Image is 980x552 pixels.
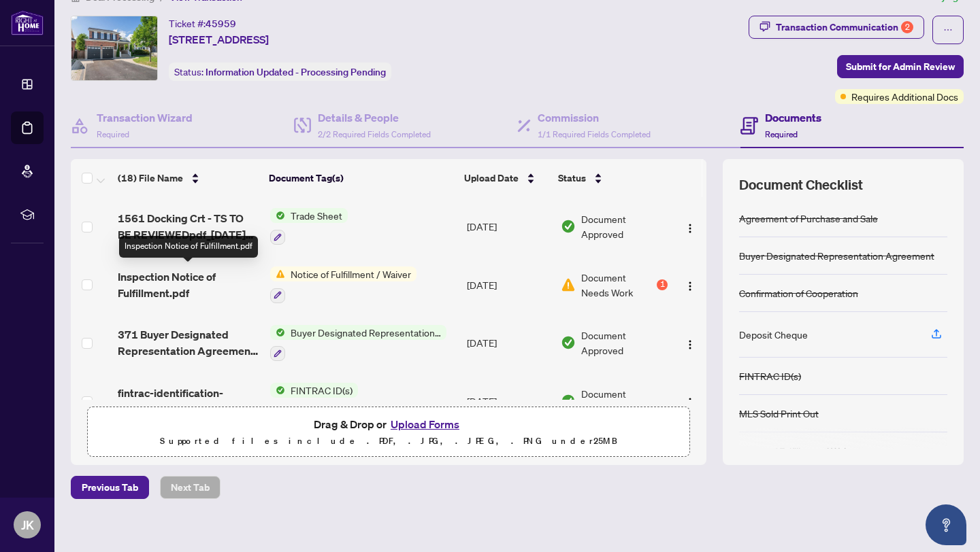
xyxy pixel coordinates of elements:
[459,159,552,197] th: Upload Date
[270,208,285,223] img: Status Icon
[263,159,459,197] th: Document Tag(s)
[119,236,258,258] div: Inspection Notice of Fulfillment.pdf
[270,325,446,362] button: Status IconBuyer Designated Representation Agreement
[901,21,913,33] div: 2
[837,55,964,78] button: Submit for Admin Review
[169,31,269,48] span: [STREET_ADDRESS]
[679,215,701,237] button: Logo
[318,109,431,126] h4: Details & People
[11,10,44,35] img: logo
[685,281,696,292] img: Logo
[97,129,129,139] span: Required
[739,286,858,300] div: Confirmation of Cooperation
[765,109,821,126] h4: Documents
[318,129,431,139] span: 2/2 Required Fields Completed
[285,208,348,223] span: Trade Sheet
[270,383,285,398] img: Status Icon
[581,386,668,416] span: Document Approved
[679,390,701,412] button: Logo
[561,277,576,292] img: Document Status
[657,279,668,290] div: 1
[118,269,259,301] span: Inspection Notice of Fulfillment.pdf
[765,129,798,139] span: Required
[160,476,220,499] button: Next Tab
[118,326,259,359] span: 371 Buyer Designated Representation Agreement - PropTx-OREA_[DATE] 13_02_40.pdf
[679,274,701,296] button: Logo
[739,175,863,194] span: Document Checklist
[461,372,555,430] td: [DATE]
[581,328,668,358] span: Document Approved
[285,266,416,281] span: Notice of Fulfillment / Waiver
[581,270,654,300] span: Document Needs Work
[561,335,576,350] img: Document Status
[461,314,555,373] td: [DATE]
[387,415,463,433] button: Upload Forms
[169,63,391,81] div: Status:
[739,211,878,226] div: Agreement of Purchase and Sale
[685,397,696,408] img: Logo
[461,197,555,256] td: [DATE]
[749,16,924,39] button: Transaction Communication2
[206,66,386,78] span: Information Updated - Processing Pending
[739,368,801,383] div: FINTRAC ID(s)
[561,394,576,409] img: Document Status
[270,266,285,281] img: Status Icon
[558,171,586,186] span: Status
[71,476,149,499] button: Previous Tab
[851,89,958,104] span: Requires Additional Docs
[71,16,157,80] img: IMG-E12275276_1.jpg
[561,219,576,234] img: Document Status
[464,171,519,186] span: Upload Date
[118,171,183,186] span: (18) File Name
[270,208,348,245] button: Status IconTrade Sheet
[553,159,670,197] th: Status
[776,16,913,38] div: Transaction Communication
[739,406,819,421] div: MLS Sold Print Out
[943,25,953,35] span: ellipsis
[206,18,236,30] span: 45959
[285,383,358,398] span: FINTRAC ID(s)
[82,477,138,498] span: Previous Tab
[739,327,808,342] div: Deposit Cheque
[112,159,263,197] th: (18) File Name
[846,56,955,77] span: Submit for Admin Review
[461,256,555,314] td: [DATE]
[679,332,701,353] button: Logo
[739,248,934,263] div: Buyer Designated Representation Agreement
[118,210,259,243] span: 1561 Docking Crt - TS TO BE REVIEWEDpdf_[DATE] 13_17_59.pdf
[538,129,651,139] span: 1/1 Required Fields Completed
[96,433,681,449] p: Supported files include .PDF, .JPG, .JPEG, .PNG under 25 MB
[21,515,34,534] span: JK
[169,16,236,31] div: Ticket #:
[926,504,966,545] button: Open asap
[88,407,689,458] span: Drag & Drop orUpload FormsSupported files include .PDF, .JPG, .JPEG, .PNG under25MB
[270,383,358,419] button: Status IconFINTRAC ID(s)
[685,339,696,350] img: Logo
[538,109,651,126] h4: Commission
[685,223,696,234] img: Logo
[270,325,285,340] img: Status Icon
[581,211,668,241] span: Document Approved
[97,109,193,126] h4: Transaction Wizard
[285,325,446,340] span: Buyer Designated Representation Agreement
[118,385,259,417] span: fintrac-identification-record-[PERSON_NAME]-20250807-094709.pdf
[314,415,463,433] span: Drag & Drop or
[270,266,416,303] button: Status IconNotice of Fulfillment / Waiver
